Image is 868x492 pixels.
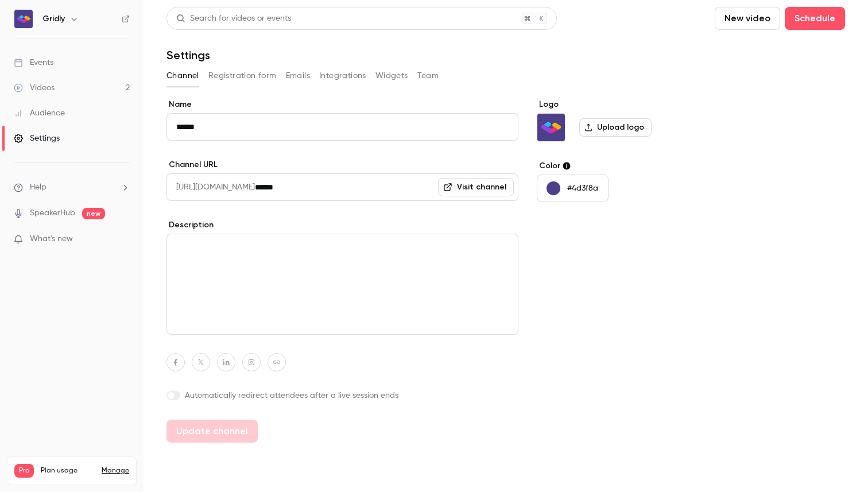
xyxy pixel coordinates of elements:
div: Videos [14,82,55,94]
span: What's new [30,233,73,245]
span: new [82,208,105,219]
h6: Gridly [42,13,65,25]
a: Manage [102,466,129,475]
div: Settings [14,133,60,144]
li: help-dropdown-opener [14,181,130,193]
span: [URL][DOMAIN_NAME] [166,173,255,201]
button: Integrations [319,67,366,85]
button: Emails [286,67,310,85]
label: Channel URL [166,159,518,171]
label: Logo [537,99,713,110]
a: Visit channel [438,178,514,196]
label: Description [166,219,518,231]
span: Pro [14,464,34,478]
label: Upload logo [579,118,652,137]
button: Schedule [785,7,845,30]
div: Search for videos or events [176,13,291,25]
button: #4d3f8a [537,175,609,202]
div: Audience [14,107,65,119]
button: Registration form [208,67,277,85]
span: Help [30,181,46,193]
div: Events [14,57,53,68]
button: Channel [166,67,199,85]
span: Plan usage [41,466,95,475]
button: New video [715,7,780,30]
label: Name [166,99,518,110]
h1: Settings [166,48,210,62]
img: Gridly [537,114,565,141]
button: Widgets [375,67,408,85]
a: SpeakerHub [30,207,75,219]
button: Team [417,67,439,85]
img: Gridly [14,10,33,28]
label: Color [537,160,713,172]
label: Automatically redirect attendees after a live session ends [166,390,518,401]
iframe: Noticeable Trigger [116,234,130,245]
p: #4d3f8a [567,183,598,194]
